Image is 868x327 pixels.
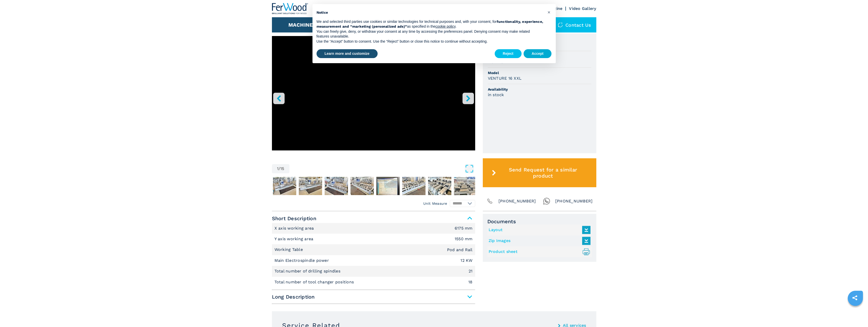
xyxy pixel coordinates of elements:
[291,164,474,173] button: Open Fullscreen
[274,268,342,274] p: Total number of drilling spindles
[453,176,478,196] button: Go to Slide 9
[455,226,473,230] em: 6175 mm
[350,177,374,195] img: 0942b97353fd05fcd87655c9f251c7b4
[288,22,316,28] button: Machines
[543,198,550,205] img: Whatsapp
[486,198,493,205] img: Phone
[274,247,304,252] p: Working Table
[279,167,280,171] span: /
[469,269,473,273] em: 21
[317,10,544,15] h2: Notice
[423,201,447,206] em: Unit Measure
[463,93,474,104] button: right-button
[498,167,588,179] span: Send Request for a similar product
[547,9,550,15] span: ×
[349,176,375,196] button: Go to Slide 5
[299,177,322,195] img: 44f6713ed349432fd6d3454e753653d1
[317,39,544,44] p: Use the “Accept” button to consent. Use the “Reject” button or close this notice to continue with...
[555,198,593,205] span: [PHONE_NUMBER]
[460,259,472,263] em: 12 KW
[483,158,596,187] button: Send Request for a similar product
[545,8,553,16] button: Close this notice
[317,49,378,58] button: Learn more and customize
[272,292,475,301] span: Long Description
[324,176,349,196] button: Go to Slide 4
[846,304,864,323] iframe: Chat
[273,177,296,195] img: 0c95e9e92f109369efde3be7bd954686
[569,6,596,11] a: Video Gallery
[274,279,355,285] p: Total number of tool changer positions
[325,177,348,195] img: cb9eddab89938543d49625cc3bb78780
[274,258,330,263] p: Main Electrospindle power
[558,22,563,27] img: Contact us
[488,87,591,92] span: Availability
[402,177,426,195] img: 7e3096a6335cce83ccad02cf15564ad1
[272,36,475,159] div: Go to Slide 1
[553,17,596,32] div: Contact us
[272,3,308,14] img: Ferwood
[274,226,315,231] p: X axis working area
[489,248,588,256] a: Product sheet
[489,237,588,245] a: Zip Images
[468,280,473,284] em: 18
[401,176,427,196] button: Go to Slide 7
[272,176,297,196] button: Go to Slide 2
[273,93,285,104] button: left-button
[489,226,588,234] a: Layout
[498,198,536,205] span: [PHONE_NUMBER]
[376,177,400,195] img: 475e78364f9769076bfdd3411ab6c4cc
[487,218,592,225] span: Documents
[272,176,475,196] nav: Thumbnail Navigation
[488,75,522,81] h3: VENTURE 16 XXL
[488,70,591,75] span: Model
[375,176,401,196] button: Go to Slide 6
[274,236,315,242] p: Y axis working area
[317,29,544,39] p: You can freely give, deny, or withdraw your consent at any time by accessing the preferences pane...
[298,176,323,196] button: Go to Slide 3
[428,177,451,195] img: 8abced2b0119a38827138ae18ba526aa
[455,237,473,241] em: 1550 mm
[524,49,552,58] button: Accept
[495,49,522,58] button: Reject
[317,20,543,29] strong: functionality, experience, measurement and “marketing (personalized ads)”
[427,176,452,196] button: Go to Slide 8
[317,19,544,29] p: We and selected third parties use cookies or similar technologies for technical purposes and, wit...
[272,223,475,287] div: Short Description
[488,92,504,98] h3: in stock
[447,248,473,252] em: Pod and Rail
[848,291,861,304] a: sharethis
[435,24,455,28] a: cookie policy
[454,177,477,195] img: b55ddbd0a55c2a93002c4aa2d8a8345a
[277,167,279,171] span: 1
[272,214,475,223] span: Short Description
[280,167,284,171] span: 15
